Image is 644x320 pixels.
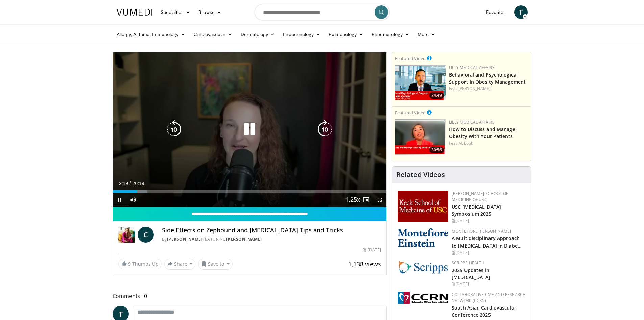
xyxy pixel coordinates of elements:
span: 26:19 [132,180,144,186]
a: Favorites [482,5,510,19]
a: Collaborative CME and Research Network (CCRN) [452,292,526,303]
a: Lilly Medical Affairs [449,119,495,125]
a: Lilly Medical Affairs [449,65,495,70]
button: Save to [198,259,233,270]
a: South Asian Cardiovascular Conference 2025 [452,304,516,318]
a: Pulmonology [325,27,367,41]
a: Scripps Health [452,260,484,266]
a: How to Discuss and Manage Obesity With Your Patients [449,126,515,140]
a: [PERSON_NAME] School of Medicine of USC [452,191,508,202]
button: Playback Rate [346,193,359,207]
a: T [514,5,528,19]
div: Feat. [449,86,528,92]
span: Comments 0 [113,292,387,300]
a: Dermatology [237,27,279,41]
div: [DATE] [452,281,526,287]
div: Feat. [449,140,528,146]
a: [PERSON_NAME] [226,236,262,242]
img: VuMedi Logo [117,9,152,16]
img: c9f2b0b7-b02a-4276-a72a-b0cbb4230bc1.jpg.150x105_q85_autocrop_double_scale_upscale_version-0.2.jpg [398,260,448,274]
a: [PERSON_NAME] [167,236,203,242]
small: Featured Video [395,55,426,61]
a: 24:49 [395,65,446,100]
input: Search topics, interventions [255,4,390,20]
a: USC [MEDICAL_DATA] Symposium 2025 [452,204,501,217]
span: / [130,180,131,186]
span: 2:19 [119,180,128,186]
h4: Side Effects on Zepbound and [MEDICAL_DATA] Tips and Tricks [162,227,381,234]
a: More [413,27,439,41]
div: [DATE] [363,247,381,253]
small: Featured Video [395,110,426,116]
img: 7b941f1f-d101-407a-8bfa-07bd47db01ba.png.150x105_q85_autocrop_double_scale_upscale_version-0.2.jpg [398,191,448,222]
img: ba3304f6-7838-4e41-9c0f-2e31ebde6754.png.150x105_q85_crop-smart_upscale.png [395,65,446,100]
a: Behavioral and Psychological Support in Obesity Management [449,71,526,85]
a: Montefiore [PERSON_NAME] [452,228,511,234]
a: M. Look [458,140,473,146]
button: Pause [113,193,126,207]
h4: Related Videos [396,171,445,179]
div: [DATE] [452,250,526,256]
a: 2025 Updates in [MEDICAL_DATA] [452,267,490,280]
a: [PERSON_NAME] [458,86,491,91]
a: Specialties [157,5,195,19]
div: [DATE] [452,218,526,224]
img: a04ee3ba-8487-4636-b0fb-5e8d268f3737.png.150x105_q85_autocrop_double_scale_upscale_version-0.2.png [398,292,448,304]
a: 9 Thumbs Up [118,259,162,269]
span: 1,138 views [348,260,381,268]
img: c98a6a29-1ea0-4bd5-8cf5-4d1e188984a7.png.150x105_q85_crop-smart_upscale.png [395,119,446,155]
a: Rheumatology [367,27,413,41]
button: Enable picture-in-picture mode [359,193,373,207]
a: Cardiovascular [189,27,236,41]
button: Mute [126,193,140,207]
button: Share [164,259,196,270]
a: Browse [194,5,225,19]
a: C [138,227,154,243]
button: Fullscreen [373,193,386,207]
img: Dr. Carolynn Francavilla [118,227,135,243]
span: 9 [128,261,131,267]
a: 30:56 [395,119,446,155]
div: By FEATURING [162,236,381,242]
video-js: Video Player [113,52,387,207]
a: Endocrinology [279,27,325,41]
span: 30:56 [429,147,444,153]
div: Progress Bar [113,190,387,193]
a: Allergy, Asthma, Immunology [113,27,190,41]
span: 24:49 [429,92,444,99]
a: A Multidisciplinary Approach to [MEDICAL_DATA] in Diabe… [452,235,522,249]
img: b0142b4c-93a1-4b58-8f91-5265c282693c.png.150x105_q85_autocrop_double_scale_upscale_version-0.2.png [398,228,448,247]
